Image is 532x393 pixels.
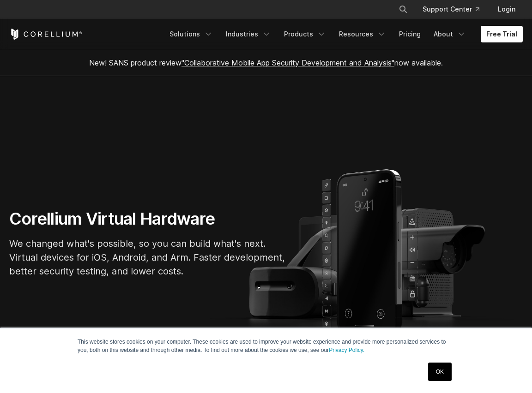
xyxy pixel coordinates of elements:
a: Industries [220,26,277,42]
a: Login [490,1,523,18]
a: "Collaborative Mobile App Security Development and Analysis" [181,58,394,67]
a: Products [278,26,332,42]
button: Search [395,1,411,18]
a: Pricing [393,26,426,42]
div: Navigation Menu [164,26,523,42]
a: Resources [333,26,392,42]
a: Corellium Home [9,29,83,40]
a: Privacy Policy. [329,347,364,353]
p: This website stores cookies on your computer. These cookies are used to improve your website expe... [78,338,454,354]
a: OK [428,363,452,381]
p: We changed what's possible, so you can build what's next. Virtual devices for iOS, Android, and A... [9,237,286,278]
span: New! SANS product review now available. [89,58,443,67]
a: Free Trial [481,26,523,42]
a: About [428,26,472,42]
a: Support Center [415,1,487,18]
div: Navigation Menu [387,1,523,18]
h1: Corellium Virtual Hardware [9,208,286,229]
a: Solutions [164,26,218,42]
